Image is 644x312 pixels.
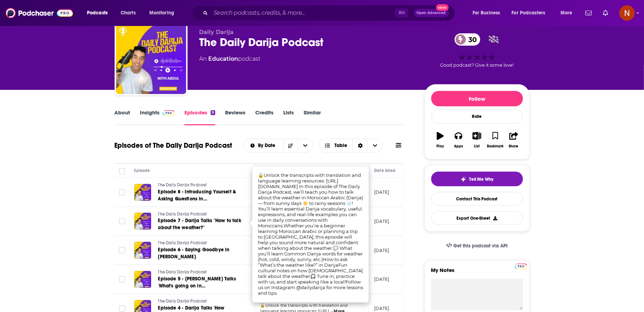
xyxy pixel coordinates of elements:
[462,33,481,46] span: 30
[468,7,509,19] button: open menu
[468,127,486,153] button: List
[158,247,230,260] span: Episode 6 - Saying Goodbye in [PERSON_NAME]
[119,218,125,224] span: Toggle select row
[474,144,480,148] div: List
[121,8,136,18] span: Charts
[431,267,523,279] label: My Notes
[334,143,347,148] span: Table
[436,4,449,11] span: New
[163,110,175,116] img: Podchaser Pro
[461,177,466,182] img: tell me why sparkle
[6,6,73,20] img: Podchaser - Follow, Share and Rate Podcasts
[319,139,383,153] button: Choose View
[441,237,514,254] a: Get this podcast via API
[158,182,242,188] a: The Daily Darija Podcast
[504,127,523,153] button: Share
[82,7,117,19] button: open menu
[431,192,523,206] a: Contact This Podcast
[258,172,363,296] span: 🔓Unlock the transcripts with translation and language learning resources: [URL][DOMAIN_NAME] In t...
[473,8,500,18] span: For Business
[158,217,242,231] a: Episode 7 - Darija Talks "How to talk about the weather?"
[509,144,518,148] div: Share
[374,276,389,282] p: [DATE]
[158,218,241,231] span: Episode 7 - Darija Talks "How to talk about the weather?"
[395,8,408,18] span: ⌘ K
[414,9,449,17] button: Open AdvancedNew
[283,109,294,125] a: Lists
[211,7,395,19] input: Search podcasts, credits, & more...
[244,143,283,148] button: open menu
[417,11,446,15] span: Open Advanced
[507,7,556,19] button: open menu
[116,7,140,19] a: Charts
[199,29,234,35] span: Daily Darija
[515,264,527,269] img: Podchaser Pro
[243,139,313,153] h2: Choose List sort
[431,91,523,106] button: Follow
[486,127,504,153] button: Bookmark
[144,7,183,19] button: open menu
[374,247,389,253] p: [DATE]
[158,299,207,304] span: The Daily Darija Podcast
[431,109,523,124] div: Rate
[255,109,273,125] a: Credits
[211,110,215,115] div: 9
[158,240,207,245] span: The Daily Darija Podcast
[469,177,493,182] span: Tell Me Why
[184,109,215,125] a: Episodes9
[209,55,238,62] a: Education
[158,246,242,260] a: Episode 6 - Saying Goodbye in [PERSON_NAME]
[158,298,242,305] a: The Daily Darija Podcast
[619,5,635,21] button: Show profile menu
[119,247,125,253] span: Toggle select row
[374,166,396,175] div: Date Aired
[298,139,313,152] button: open menu
[158,240,242,246] a: The Daily Darija Podcast
[431,172,523,186] button: tell me why sparkleTell Me Why
[440,62,514,68] span: Good podcast? Give it some love!
[453,243,508,249] span: Get this podcast via API
[158,269,242,276] a: The Daily Darija Podcast
[158,189,236,209] span: Episode 8 - Introducing Yourself & Asking Questions in [GEOGRAPHIC_DATA]
[260,303,348,308] span: 🔓Unlock the transcripts with translation and
[158,276,242,290] a: Episode 5 - [PERSON_NAME] Talks 'What's going on in [GEOGRAPHIC_DATA]?'
[431,211,523,225] button: Export One-Sheet
[158,212,207,217] span: The Daily Darija Podcast
[425,29,530,72] div: 30Good podcast? Give it some love!
[158,182,207,187] span: The Daily Darija Podcast
[454,144,463,148] div: Apps
[119,189,125,195] span: Toggle select row
[283,139,298,152] button: Sort Direction
[487,144,503,148] div: Bookmark
[449,127,468,153] button: Apps
[353,139,367,152] div: Sort Direction
[140,109,175,125] a: InsightsPodchaser Pro
[158,276,236,296] span: Episode 5 - [PERSON_NAME] Talks 'What's going on in [GEOGRAPHIC_DATA]?'
[115,141,232,150] h1: Episodes of The Daily Darija Podcast
[119,276,125,283] span: Toggle select row
[600,7,611,19] a: Show notifications dropdown
[374,218,389,224] p: [DATE]
[158,270,207,274] span: The Daily Darija Podcast
[198,5,462,21] div: Search podcasts, credits, & more...
[556,7,581,19] button: open menu
[431,127,449,153] button: Play
[115,109,130,125] a: About
[149,8,174,18] span: Monitoring
[87,8,108,18] span: Podcasts
[116,24,186,94] img: The Daily Darija Podcast
[561,8,572,18] span: More
[619,5,635,21] img: User Profile
[512,8,545,18] span: For Podcasters
[619,5,635,21] span: Logged in as AdelNBM
[158,188,242,203] a: Episode 8 - Introducing Yourself & Asking Questions in [GEOGRAPHIC_DATA]
[258,143,278,148] span: By Date
[436,144,444,148] div: Play
[455,33,481,46] a: 30
[225,109,245,125] a: Reviews
[304,109,321,125] a: Similar
[119,305,125,312] span: Toggle select row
